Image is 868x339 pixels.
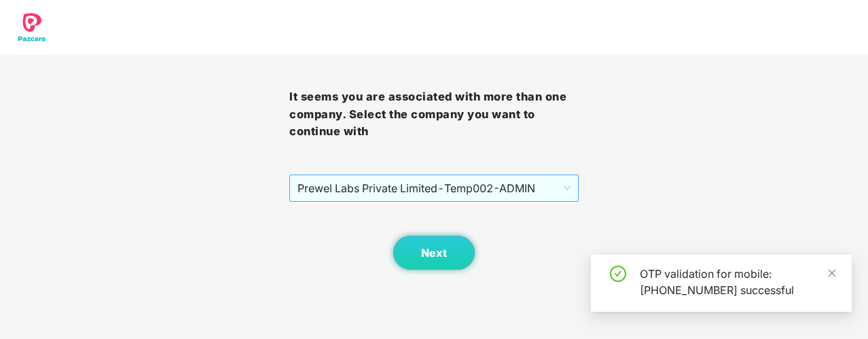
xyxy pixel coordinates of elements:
[827,268,837,278] span: close
[610,266,626,282] span: check-circle
[393,236,475,270] button: Next
[297,175,571,201] span: Prewel Labs Private Limited - Temp002 - ADMIN
[640,266,835,298] div: OTP validation for mobile: [PHONE_NUMBER] successful
[421,247,447,260] span: Next
[289,88,579,141] h3: It seems you are associated with more than one company. Select the company you want to continue with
